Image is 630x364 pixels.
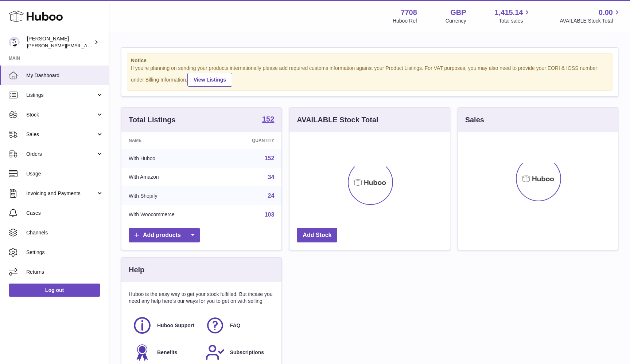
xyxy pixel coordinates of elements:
[495,8,532,24] a: 1,415.14 Total sales
[131,65,608,87] div: If you're planning on sending your products internationally please add required customs informati...
[265,211,275,218] a: 103
[262,115,274,123] strong: 152
[132,316,198,335] a: Huboo Support
[9,37,20,48] img: victor@erbology.co
[205,343,271,362] a: Subscriptions
[268,174,275,180] a: 34
[230,322,241,329] span: FAQ
[121,168,221,187] td: With Amazon
[499,17,531,24] span: Total sales
[221,132,282,149] th: Quantity
[26,131,96,138] span: Sales
[560,17,621,24] span: AVAILABLE Stock Total
[230,349,264,356] span: Subscriptions
[26,170,104,177] span: Usage
[26,190,96,197] span: Invoicing and Payments
[121,186,221,205] td: With Shopify
[187,73,232,87] a: View Listings
[157,349,177,356] span: Benefits
[446,17,466,24] div: Currency
[26,249,104,256] span: Settings
[401,8,417,17] strong: 7708
[129,115,176,125] h3: Total Listings
[495,8,523,17] span: 1,415.14
[205,316,271,335] a: FAQ
[121,149,221,168] td: With Huboo
[26,210,104,217] span: Cases
[27,43,146,48] span: [PERSON_NAME][EMAIL_ADDRESS][DOMAIN_NAME]
[131,57,608,64] strong: Notice
[297,228,337,243] a: Add Stock
[262,115,274,124] a: 152
[265,155,275,161] a: 152
[26,92,96,99] span: Listings
[560,8,621,24] a: 0.00 AVAILABLE Stock Total
[129,291,274,305] p: Huboo is the easy way to get your stock fulfilled. But incase you need any help here's our ways f...
[26,151,96,158] span: Orders
[132,343,198,362] a: Benefits
[129,228,200,243] a: Add products
[393,17,417,24] div: Huboo Ref
[26,229,104,236] span: Channels
[599,8,613,17] span: 0.00
[129,265,144,275] h3: Help
[26,72,104,79] span: My Dashboard
[27,35,93,49] div: [PERSON_NAME]
[9,284,100,297] a: Log out
[121,205,221,224] td: With Woocommerce
[26,111,96,118] span: Stock
[26,269,104,276] span: Returns
[268,193,275,199] a: 24
[465,115,484,125] h3: Sales
[297,115,378,125] h3: AVAILABLE Stock Total
[450,8,466,17] strong: GBP
[157,322,194,329] span: Huboo Support
[121,132,221,149] th: Name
